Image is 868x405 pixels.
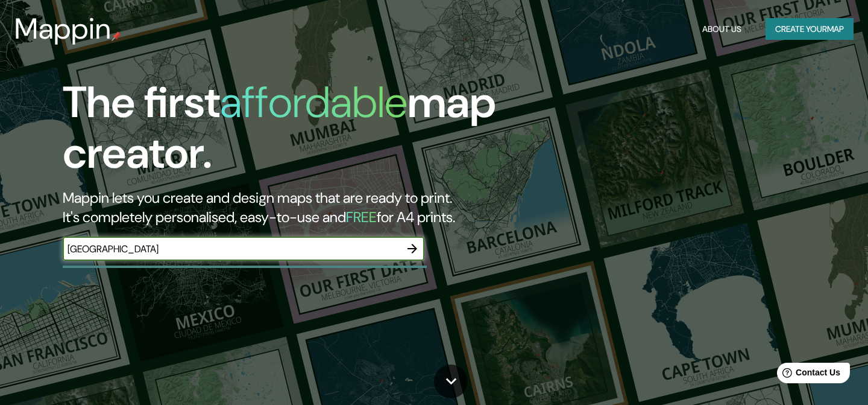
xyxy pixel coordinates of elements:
button: About Us [697,18,746,40]
img: mappin-pin [112,31,121,41]
button: Create yourmap [766,18,854,40]
h1: affordable [220,74,407,130]
h3: Mappin [14,12,112,46]
input: Choose your favourite place [63,242,400,256]
h2: Mappin lets you create and design maps that are ready to print. It's completely personalised, eas... [63,188,497,227]
h5: FREE [346,208,377,226]
iframe: Help widget launcher [761,358,855,392]
h1: The first map creator. [63,77,497,188]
